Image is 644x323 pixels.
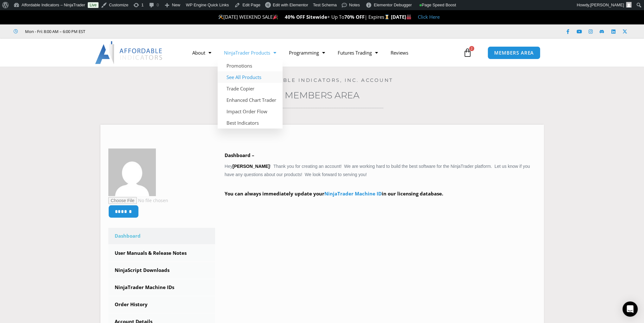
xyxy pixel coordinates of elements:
[218,117,283,129] a: Best Indicators
[218,14,391,20] span: [DATE] WEEKEND SALE + Up To | Expires
[469,46,474,51] span: 2
[23,28,85,35] span: Mon - Fri: 8:00 AM – 6:00 PM EST
[218,106,283,117] a: Impact Order Flow
[590,3,624,7] span: [PERSON_NAME]
[283,45,331,60] a: Programming
[331,45,384,60] a: Futures Trading
[88,2,99,8] a: Live
[225,152,254,158] b: Dashboard –
[108,228,215,244] a: Dashboard
[186,45,218,60] a: About
[225,190,443,197] strong: You can always immediately update your in our licensing database.
[285,90,360,101] a: Members Area
[385,15,389,19] img: ⌛
[218,83,283,94] a: Trade Copier
[406,15,411,19] img: 🏭
[285,14,327,20] strong: 40% OFF Sitewide
[391,14,411,20] strong: [DATE]
[418,14,440,20] a: Click Here
[273,3,308,7] span: Edit with Elementor
[186,45,462,60] nav: Menu
[233,164,270,169] strong: [PERSON_NAME]
[95,41,163,64] img: LogoAI | Affordable Indicators – NinjaTrader
[108,262,215,279] a: NinjaScript Downloads
[108,279,215,296] a: NinjaTrader Machine IDs
[94,28,189,35] iframe: Customer reviews powered by Trustpilot
[622,301,638,317] div: Open Intercom Messenger
[108,245,215,261] a: User Manuals & Release Notes
[494,50,534,55] span: MEMBERS AREA
[225,151,536,207] div: Hey ! Thank you for creating an account! We are working hard to build the best software for the N...
[218,45,283,60] a: NinjaTrader Products
[218,94,283,106] a: Enhanced Chart Trader
[251,77,393,83] a: Affordable Indicators, Inc. Account
[384,45,415,60] a: Reviews
[324,190,382,197] a: NinjaTrader Machine ID
[218,71,283,83] a: See All Products
[218,60,283,129] ul: NinjaTrader Products
[273,15,278,19] img: 🎉
[108,296,215,313] a: Order History
[108,148,156,196] img: 673085738d261fa6b61fed6747936c1a7227827edb8f8cdfd7ee6e062d732f31
[488,46,540,59] a: MEMBERS AREA
[454,43,481,62] a: 2
[218,15,223,19] img: 🛠️
[344,14,365,20] strong: 70% OFF
[218,60,283,71] a: Promotions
